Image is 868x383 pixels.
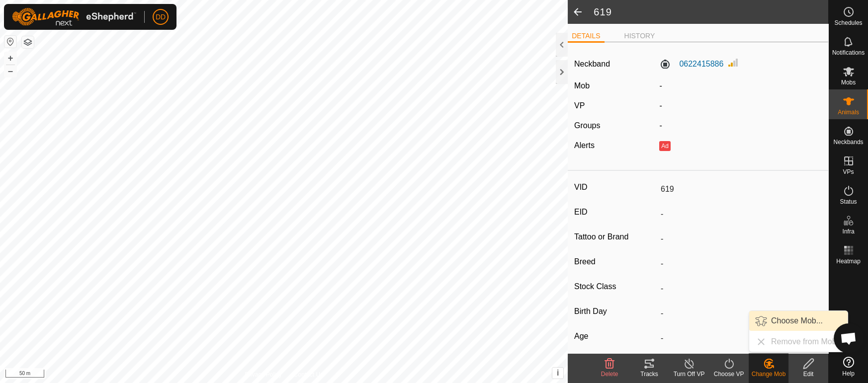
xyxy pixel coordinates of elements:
[574,230,657,243] label: Tattoo or Brand
[22,36,34,48] button: Map Layers
[557,369,559,377] span: i
[574,121,600,130] label: Groups
[574,305,657,318] label: Birth Day
[568,31,604,43] li: DETAILS
[574,101,585,110] label: VP
[594,6,828,18] h2: 619
[12,8,136,26] img: Gallagher Logo
[574,141,595,150] label: Alerts
[620,31,659,41] li: HISTORY
[840,199,857,205] span: Status
[552,368,563,379] button: i
[659,58,723,70] label: 0622415886
[842,229,854,234] span: Infra
[838,109,859,115] span: Animals
[829,353,868,381] a: Help
[574,206,657,219] label: EID
[659,81,662,90] span: -
[659,141,670,151] button: Ad
[629,370,669,379] div: Tracks
[655,120,826,132] div: -
[4,36,16,48] button: Reset Map
[749,311,848,331] li: Choose Mob...
[574,181,657,194] label: VID
[834,323,864,353] div: Open chat
[836,258,861,264] span: Heatmap
[294,370,323,379] a: Contact Us
[245,370,282,379] a: Privacy Policy
[156,12,166,22] span: DD
[669,370,709,379] div: Turn Off VP
[574,330,657,343] label: Age
[601,371,618,378] span: Delete
[4,52,16,64] button: +
[749,370,788,379] div: Change Mob
[842,371,855,377] span: Help
[574,81,590,90] label: Mob
[841,79,856,85] span: Mobs
[659,101,662,110] app-display-virtual-paddock-transition: -
[574,280,657,293] label: Stock Class
[832,50,865,56] span: Notifications
[574,255,657,268] label: Breed
[788,370,828,379] div: Edit
[834,20,862,26] span: Schedules
[771,315,823,327] span: Choose Mob...
[709,370,749,379] div: Choose VP
[843,169,854,175] span: VPs
[727,57,739,69] img: Signal strength
[4,65,16,77] button: –
[833,139,863,145] span: Neckbands
[574,58,610,70] label: Neckband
